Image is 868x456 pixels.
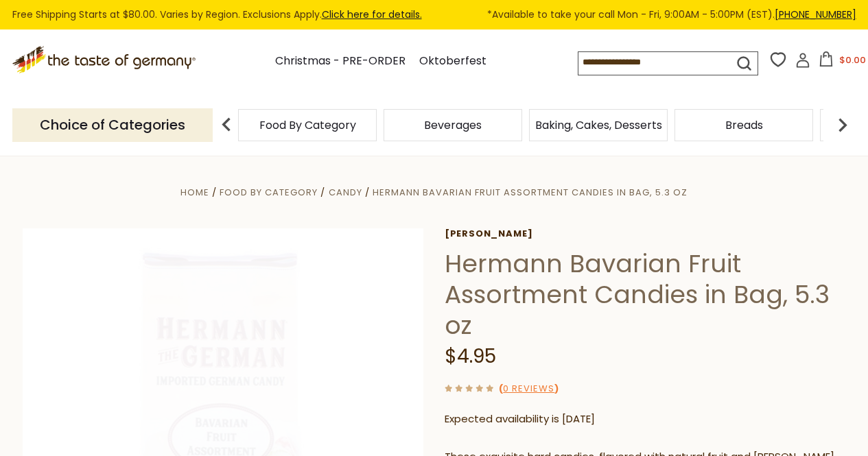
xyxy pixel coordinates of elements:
a: Beverages [424,120,482,130]
p: Expected availability is [DATE] [445,411,846,428]
img: previous arrow [213,111,240,139]
span: $4.95 [445,343,496,370]
a: 0 Reviews [503,382,554,396]
a: [PHONE_NUMBER] [775,8,856,21]
span: *Available to take your call Mon - Fri, 9:00AM - 5:00PM (EST). [487,7,856,23]
a: Home [180,186,209,199]
p: Choice of Categories [12,108,213,142]
a: Baking, Cakes, Desserts [535,120,662,130]
h1: Hermann Bavarian Fruit Assortment Candies in Bag, 5.3 oz [445,248,846,341]
a: Hermann Bavarian Fruit Assortment Candies in Bag, 5.3 oz [373,186,688,199]
a: Breads [725,120,763,130]
a: Click here for details. [322,8,422,21]
img: next arrow [829,111,856,139]
div: Free Shipping Starts at $80.00. Varies by Region. Exclusions Apply. [12,7,856,23]
a: Food By Category [220,186,318,199]
a: Candy [329,186,362,199]
a: Food By Category [259,120,356,130]
a: Christmas - PRE-ORDER [275,52,406,71]
span: ( ) [499,382,559,395]
a: [PERSON_NAME] [445,228,846,239]
span: $0.00 [839,53,866,67]
a: Oktoberfest [419,52,486,71]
